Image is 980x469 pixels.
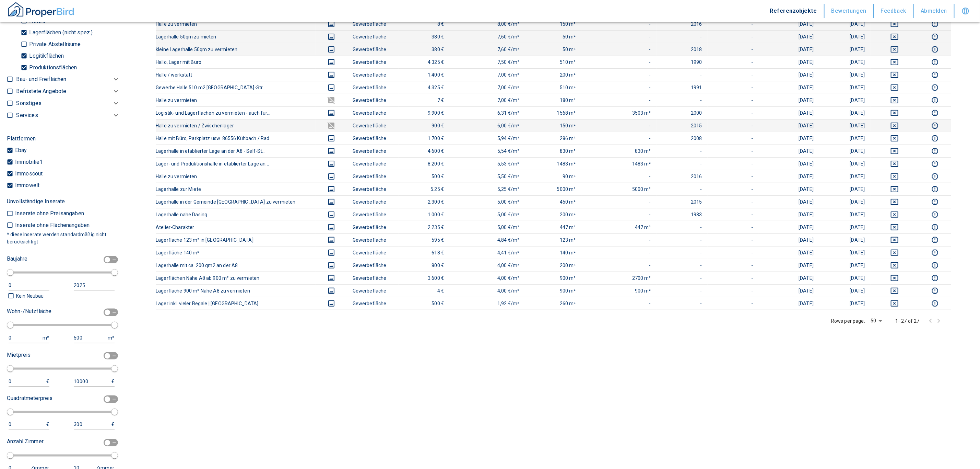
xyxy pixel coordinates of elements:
[449,30,525,43] td: 7,60 €/m²
[819,43,870,56] td: [DATE]
[347,221,399,233] td: Gewerbefläche
[156,68,316,81] th: Halle / werkstatt
[7,197,65,206] p: Unvollständige Inserate
[708,132,759,145] td: -
[758,145,819,157] td: [DATE]
[819,94,870,106] td: [DATE]
[819,208,870,221] td: [DATE]
[347,119,399,132] td: Gewerbefläche
[399,233,450,246] td: 595 €
[581,233,657,246] td: -
[657,208,708,221] td: 1983
[924,223,946,231] button: report this listing
[708,233,759,246] td: -
[525,157,581,170] td: 1483 m²
[708,81,759,94] td: -
[657,221,708,233] td: -
[321,172,342,181] button: images
[819,132,870,145] td: [DATE]
[657,56,708,68] td: 1990
[657,170,708,183] td: 2016
[819,233,870,246] td: [DATE]
[874,4,914,18] button: Feedback
[924,20,946,28] button: report this listing
[156,30,316,43] th: Lagerhalle 50qm zu mieten
[16,87,66,95] p: Befristete Angebote
[758,157,819,170] td: [DATE]
[657,106,708,119] td: 2000
[13,183,39,188] p: Immowelt
[876,236,914,244] button: deselect this listing
[657,30,708,43] td: -
[708,157,759,170] td: -
[16,98,120,110] div: Sonstiges
[449,259,525,272] td: 4,00 €/m²
[399,259,450,272] td: 800 €
[399,132,450,145] td: 1.700 €
[657,43,708,56] td: 2018
[347,208,399,221] td: Gewerbefläche
[347,233,399,246] td: Gewerbefläche
[758,68,819,81] td: [DATE]
[449,246,525,259] td: 4,41 €/m²
[347,56,399,68] td: Gewerbefläche
[449,18,525,30] td: 8,00 €/m²
[708,195,759,208] td: -
[708,30,759,43] td: -
[156,81,316,94] th: Gewerbe Halle 510 m2 [GEOGRAPHIC_DATA]-Str....
[525,233,581,246] td: 123 m²
[399,208,450,221] td: 1.000 €
[876,274,914,282] button: deselect this listing
[581,246,657,259] td: -
[914,4,955,18] button: Abmelden
[321,236,342,244] button: images
[156,145,316,157] th: Lagerhalle in etablierter Lage an der A8 - Self-St...
[819,81,870,94] td: [DATE]
[581,157,657,170] td: 1483 m²
[924,109,946,117] button: report this listing
[7,1,75,18] img: ProperBird Logo and Home Button
[924,274,946,282] button: report this listing
[399,68,450,81] td: 1.400 €
[758,233,819,246] td: [DATE]
[819,259,870,272] td: [DATE]
[321,249,342,257] button: images
[657,195,708,208] td: 2015
[819,145,870,157] td: [DATE]
[825,4,874,18] button: Bewertungen
[525,170,581,183] td: 90 m²
[321,134,342,142] button: images
[758,259,819,272] td: [DATE]
[581,119,657,132] td: -
[581,81,657,94] td: -
[657,94,708,106] td: -
[657,18,708,30] td: 2016
[876,287,914,295] button: deselect this listing
[321,20,342,28] button: images
[156,183,316,195] th: Lagerhalle zur Miete
[7,255,27,263] p: Baujahre
[708,106,759,119] td: -
[924,71,946,79] button: report this listing
[758,56,819,68] td: [DATE]
[525,81,581,94] td: 510 m²
[156,259,316,272] th: Lagerhalle mit ca. 200 qm2 an der A8
[708,145,759,157] td: -
[321,33,342,41] button: images
[449,43,525,56] td: 7,60 €/m²
[758,106,819,119] td: [DATE]
[657,233,708,246] td: -
[657,183,708,195] td: -
[321,274,342,282] button: images
[156,43,316,56] th: kleine Lagerhalle 50qm zu vermieten
[581,94,657,106] td: -
[924,160,946,168] button: report this listing
[321,109,342,117] button: images
[819,119,870,132] td: [DATE]
[758,81,819,94] td: [DATE]
[321,58,342,66] button: images
[708,208,759,221] td: -
[876,71,914,79] button: deselect this listing
[819,195,870,208] td: [DATE]
[758,221,819,233] td: [DATE]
